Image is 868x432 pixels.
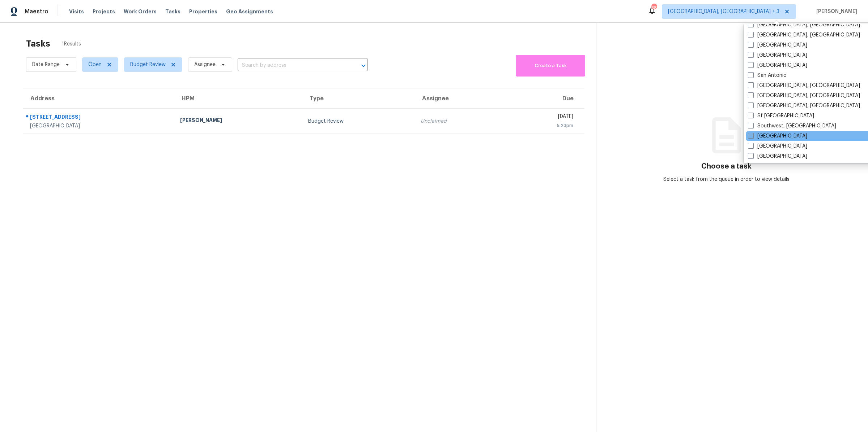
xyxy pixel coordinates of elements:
[511,122,573,129] div: 5:23pm
[651,4,656,12] div: 38
[748,52,807,59] label: [GEOGRAPHIC_DATA]
[30,113,169,122] div: [STREET_ADDRESS]
[25,8,48,15] span: Maestro
[511,113,573,122] div: [DATE]
[124,8,157,15] span: Work Orders
[69,8,84,15] span: Visits
[302,88,415,109] th: Type
[748,112,814,119] label: Sf [GEOGRAPHIC_DATA]
[180,117,297,126] div: [PERSON_NAME]
[32,61,60,68] span: Date Range
[748,102,860,109] label: [GEOGRAPHIC_DATA], [GEOGRAPHIC_DATA]
[23,88,174,109] th: Address
[358,61,369,71] button: Open
[130,61,166,68] span: Budget Review
[62,40,81,48] span: 1 Results
[189,8,217,15] span: Properties
[748,122,836,130] label: Southwest, [GEOGRAPHIC_DATA]
[308,118,409,125] div: Budget Review
[93,8,115,15] span: Projects
[701,163,752,170] h3: Choose a task
[748,72,787,79] label: San Antonio
[194,61,216,68] span: Assignee
[26,40,50,47] h2: Tasks
[748,82,860,89] label: [GEOGRAPHIC_DATA], [GEOGRAPHIC_DATA]
[421,118,499,125] div: Unclaimed
[813,8,857,15] span: [PERSON_NAME]
[668,8,779,15] span: [GEOGRAPHIC_DATA], [GEOGRAPHIC_DATA] + 3
[226,8,273,15] span: Geo Assignments
[174,88,302,109] th: HPM
[748,21,860,29] label: [GEOGRAPHIC_DATA], [GEOGRAPHIC_DATA]
[88,61,102,68] span: Open
[748,153,807,160] label: [GEOGRAPHIC_DATA]
[748,62,807,69] label: [GEOGRAPHIC_DATA]
[165,9,180,14] span: Tasks
[661,176,792,183] div: Select a task from the queue in order to view details
[748,132,807,140] label: [GEOGRAPHIC_DATA]
[415,88,505,109] th: Assignee
[516,55,585,77] button: Create a Task
[748,31,860,39] label: [GEOGRAPHIC_DATA], [GEOGRAPHIC_DATA]
[238,60,348,71] input: Search by address
[30,122,169,130] div: [GEOGRAPHIC_DATA]
[519,62,582,70] span: Create a Task
[748,143,807,150] label: [GEOGRAPHIC_DATA]
[748,92,860,99] label: [GEOGRAPHIC_DATA], [GEOGRAPHIC_DATA]
[748,42,807,49] label: [GEOGRAPHIC_DATA]
[505,88,584,109] th: Due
